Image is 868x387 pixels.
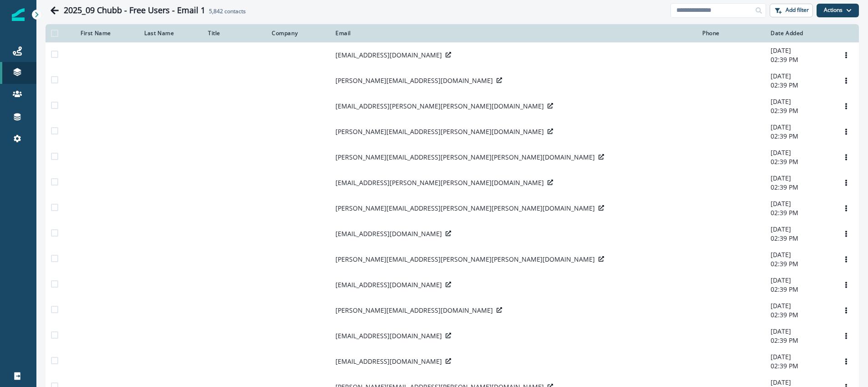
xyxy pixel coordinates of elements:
[46,1,64,20] button: Go back
[839,176,853,190] button: Options
[335,153,595,162] p: [PERSON_NAME][EMAIL_ADDRESS][PERSON_NAME][PERSON_NAME][DOMAIN_NAME]
[771,72,828,81] p: [DATE]
[771,301,828,310] p: [DATE]
[771,106,828,115] p: 02:39 PM
[771,97,828,106] p: [DATE]
[771,250,828,259] p: [DATE]
[771,157,828,166] p: 02:39 PM
[81,30,133,37] div: First Name
[771,183,828,192] p: 02:39 PM
[771,336,828,345] p: 02:39 PM
[335,229,442,238] p: [EMAIL_ADDRESS][DOMAIN_NAME]
[839,253,853,266] button: Options
[209,7,223,15] span: 5,842
[770,4,813,17] button: Add filter
[335,51,442,60] p: [EMAIL_ADDRESS][DOMAIN_NAME]
[335,331,442,341] p: [EMAIL_ADDRESS][DOMAIN_NAME]
[839,48,853,62] button: Options
[12,8,25,21] img: Inflection
[771,30,828,37] div: Date Added
[335,127,544,136] p: [PERSON_NAME][EMAIL_ADDRESS][PERSON_NAME][DOMAIN_NAME]
[839,329,853,343] button: Options
[839,201,853,215] button: Options
[335,30,691,37] div: Email
[335,255,595,264] p: [PERSON_NAME][EMAIL_ADDRESS][PERSON_NAME][PERSON_NAME][DOMAIN_NAME]
[839,99,853,113] button: Options
[771,46,828,55] p: [DATE]
[335,357,442,366] p: [EMAIL_ADDRESS][DOMAIN_NAME]
[335,76,493,85] p: [PERSON_NAME][EMAIL_ADDRESS][DOMAIN_NAME]
[771,352,828,361] p: [DATE]
[335,102,544,111] p: [EMAIL_ADDRESS][PERSON_NAME][PERSON_NAME][DOMAIN_NAME]
[209,8,246,15] h2: contacts
[272,30,325,37] div: Company
[771,225,828,234] p: [DATE]
[771,123,828,132] p: [DATE]
[335,306,493,315] p: [PERSON_NAME][EMAIL_ADDRESS][DOMAIN_NAME]
[335,178,544,187] p: [EMAIL_ADDRESS][PERSON_NAME][PERSON_NAME][DOMAIN_NAME]
[771,276,828,285] p: [DATE]
[771,55,828,64] p: 02:39 PM
[771,148,828,157] p: [DATE]
[839,227,853,241] button: Options
[786,7,809,13] p: Add filter
[771,361,828,371] p: 02:39 PM
[771,208,828,217] p: 02:39 PM
[839,304,853,317] button: Options
[771,199,828,208] p: [DATE]
[335,204,595,213] p: [PERSON_NAME][EMAIL_ADDRESS][PERSON_NAME][PERSON_NAME][DOMAIN_NAME]
[771,259,828,268] p: 02:39 PM
[771,285,828,294] p: 02:39 PM
[817,4,859,17] button: Actions
[839,278,853,292] button: Options
[771,378,828,387] p: [DATE]
[839,125,853,139] button: Options
[702,30,760,37] div: Phone
[771,132,828,141] p: 02:39 PM
[208,30,261,37] div: Title
[335,280,442,289] p: [EMAIL_ADDRESS][DOMAIN_NAME]
[64,5,205,15] h1: 2025_09 Chubb - Free Users - Email 1
[771,81,828,90] p: 02:39 PM
[839,150,853,164] button: Options
[839,355,853,368] button: Options
[771,234,828,243] p: 02:39 PM
[771,310,828,320] p: 02:39 PM
[144,30,197,37] div: Last Name
[839,74,853,88] button: Options
[771,174,828,183] p: [DATE]
[771,327,828,336] p: [DATE]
